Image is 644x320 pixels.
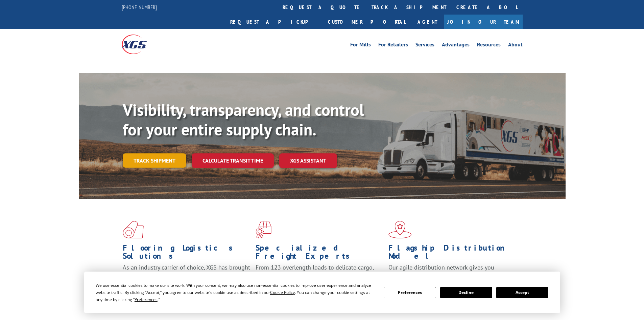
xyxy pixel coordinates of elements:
[135,297,158,302] span: Preferences
[415,42,434,49] a: Services
[192,153,274,168] a: Calculate transit time
[123,221,144,238] img: xgs-icon-total-supply-chain-intelligence-red
[496,287,548,298] button: Accept
[323,15,411,29] a: Customer Portal
[388,244,516,263] h1: Flagship Distribution Model
[96,282,376,303] div: We use essential cookies to make our site work. With your consent, we may also use non-essential ...
[411,15,444,29] a: Agent
[84,272,560,313] div: Cookie Consent Prompt
[508,42,523,49] a: About
[279,153,337,168] a: XGS ASSISTANT
[123,244,251,263] h1: Flooring Logistics Solutions
[256,221,271,238] img: xgs-icon-focused-on-flooring-red
[444,15,523,29] a: Join Our Team
[388,263,513,279] span: Our agile distribution network gives you nationwide inventory management on demand.
[477,42,501,49] a: Resources
[123,263,250,287] span: As an industry carrier of choice, XGS has brought innovation and dedication to flooring logistics...
[440,287,492,298] button: Decline
[378,42,408,49] a: For Retailers
[350,42,371,49] a: For Mills
[123,99,364,140] b: Visibility, transparency, and control for your entire supply chain.
[384,287,436,298] button: Preferences
[122,4,157,10] a: [PHONE_NUMBER]
[270,290,295,295] span: Cookie Policy
[256,244,383,263] h1: Specialized Freight Experts
[123,153,186,168] a: Track shipment
[388,221,412,238] img: xgs-icon-flagship-distribution-model-red
[225,15,323,29] a: Request a pickup
[256,263,383,294] p: From 123 overlength loads to delicate cargo, our experienced staff knows the best way to move you...
[442,42,470,49] a: Advantages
